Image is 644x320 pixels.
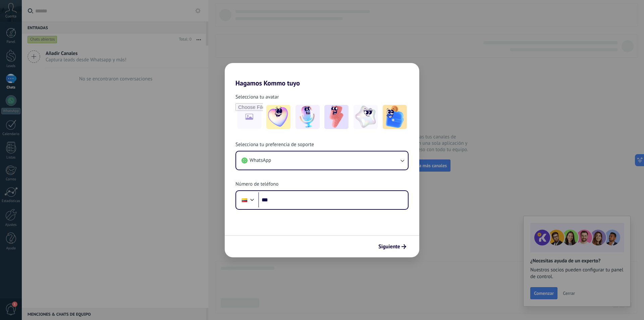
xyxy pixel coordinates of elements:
[238,193,251,207] div: Colombia: + 57
[225,63,419,87] h2: Hagamos Kommo tuyo
[354,105,378,129] img: -4.jpeg
[378,244,400,249] span: Siguiente
[324,105,348,129] img: -3.jpeg
[235,94,279,101] span: Selecciona tu avatar
[250,157,271,164] span: WhatsApp
[383,105,407,129] img: -5.jpeg
[235,141,314,148] span: Selecciona tu preferencia de soporte
[375,241,409,252] button: Siguiente
[266,105,290,129] img: -1.jpeg
[296,105,320,129] img: -2.jpeg
[235,181,278,188] span: Número de teléfono
[236,151,408,170] button: WhatsApp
